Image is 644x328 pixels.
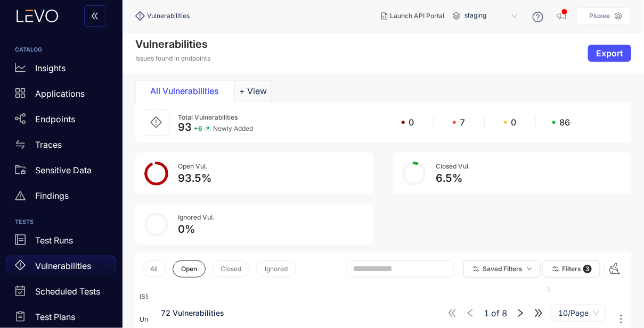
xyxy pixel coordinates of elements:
[15,190,26,201] span: warning
[35,236,73,245] p: Test Runs
[534,308,543,318] span: double-right
[150,265,158,273] span: All
[562,265,581,273] span: Filters
[91,12,99,21] span: double-left
[516,308,525,318] span: right
[596,48,623,58] span: Export
[144,86,224,96] div: All Vulnerabilities
[35,63,66,73] p: Insights
[6,57,116,83] a: Insights
[35,165,92,175] p: Sensitive Data
[234,80,272,102] button: Add tab
[543,260,600,277] button: Filters 3
[178,121,192,133] span: 93
[178,163,211,170] div: Open Vul.
[35,261,91,271] p: Vulnerabilities
[161,308,224,317] span: 72 Vulnerabilities
[35,287,100,296] p: Scheduled Tests
[527,266,532,272] span: down
[194,125,202,132] span: + 6
[436,163,470,170] div: Closed Vul.
[464,7,520,24] span: staging
[390,12,444,20] span: Launch API Portal
[590,12,610,20] p: Pluxee
[181,265,197,273] span: Open
[178,223,214,236] div: 0 %
[135,287,288,307] th: Issue Name
[135,55,210,62] p: Issues found in endpoints
[541,287,642,307] th: Category
[6,281,116,307] a: Scheduled Tests
[6,185,116,211] a: Findings
[288,287,440,307] th: Endpoint
[6,159,116,185] a: Sensitive Data
[6,83,116,108] a: Applications
[502,308,507,318] span: 8
[484,308,507,318] span: of
[213,125,253,132] span: Newly Added
[178,214,214,221] div: Ignored Vul.
[84,5,105,27] button: double-left
[35,312,75,322] p: Test Plans
[15,219,108,225] h6: TESTS
[265,265,288,273] span: Ignored
[550,287,631,307] th: Actions
[212,260,250,277] button: Closed
[35,140,62,149] p: Traces
[6,108,116,134] a: Endpoints
[463,260,541,277] button: Saved Filtersdown
[6,256,116,281] a: Vulnerabilities
[583,265,592,273] span: 3
[142,260,166,277] button: All
[483,265,523,273] span: Saved Filters
[147,12,190,20] span: Vulnerabilities
[178,172,211,184] div: 93.5 %
[460,117,466,127] span: 7
[616,314,626,326] span: ellipsis
[615,311,627,328] button: ellipsis
[178,113,238,121] span: Total Vulnerabilities
[439,287,541,307] th: Application
[6,230,116,256] a: Test Runs
[484,308,489,318] span: 1
[511,117,517,127] span: 0
[35,89,85,98] p: Applications
[558,305,599,321] span: 10/Page
[35,191,69,200] p: Findings
[221,265,241,273] span: Closed
[409,117,414,127] span: 0
[6,134,116,159] a: Traces
[560,117,570,127] span: 86
[256,260,296,277] button: Ignored
[35,114,75,124] p: Endpoints
[436,172,470,184] div: 6.5 %
[15,139,26,150] span: swap
[15,47,108,53] h6: CATALOG
[135,38,210,51] h4: Vulnerabilities
[140,315,216,323] span: Unexpected Server Error
[373,7,453,24] button: Launch API Portal
[173,260,206,277] button: Open
[588,45,631,62] button: Export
